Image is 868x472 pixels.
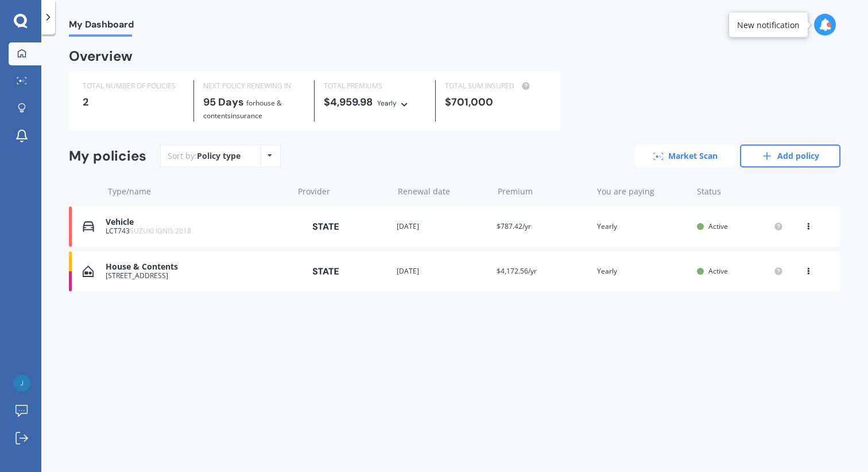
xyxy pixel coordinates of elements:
div: You are paying [597,186,688,197]
div: $4,959.98 [324,96,425,109]
span: Active [708,221,728,231]
img: e5e17178e34a93f1750dd6846dd6c578 [13,375,30,392]
div: Yearly [597,266,688,277]
img: State [297,261,354,282]
div: Renewal date [398,186,489,197]
div: TOTAL SUM INSURED [445,80,547,92]
div: LCT743 [106,227,288,235]
div: Policy type [197,150,241,162]
span: SUZUKI IGNIS 2018 [130,226,191,236]
div: Premium [498,186,588,197]
div: Vehicle [106,217,288,227]
div: TOTAL NUMBER OF POLICIES [83,80,184,92]
span: My Dashboard [69,19,134,34]
img: Vehicle [83,221,94,232]
div: [DATE] [397,221,487,232]
div: Yearly [377,97,397,109]
div: NEXT POLICY RENEWING IN [203,80,305,92]
div: [DATE] [397,266,487,277]
div: $701,000 [445,96,547,108]
a: Market Scan [635,145,735,167]
div: Yearly [597,221,688,232]
div: Sort by: [168,150,241,162]
div: TOTAL PREMIUMS [324,80,425,92]
div: Provider [298,186,389,197]
a: Add policy [740,145,840,167]
div: New notification [737,19,800,30]
div: My policies [69,148,146,165]
span: $4,172.56/yr [497,266,537,276]
b: 95 Days [203,95,244,109]
div: [STREET_ADDRESS] [106,272,288,280]
span: $787.42/yr [497,221,531,231]
div: 2 [83,96,184,108]
img: House & Contents [83,266,94,277]
span: Active [708,266,728,276]
div: Overview [69,50,133,62]
div: Status [697,186,783,197]
div: House & Contents [106,262,288,272]
img: State [297,216,354,237]
div: Type/name [108,186,289,197]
